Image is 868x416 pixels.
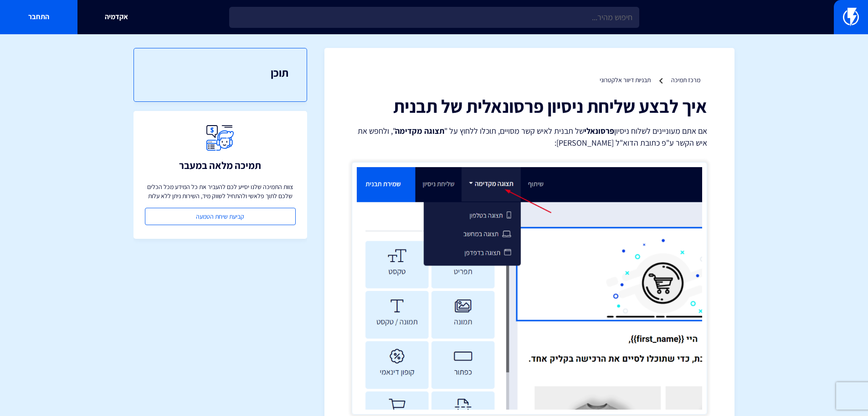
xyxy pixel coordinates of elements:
[395,126,444,136] strong: תצוגה מקדימה
[671,76,700,84] a: מרכז תמיכה
[152,67,288,79] h3: תוכן
[352,96,707,116] h1: איך לבצע שליחת ניסיון פרסונאלית של תבנית
[600,76,651,84] a: תבניות דיוור אלקטרוני
[145,208,296,225] a: קביעת שיחת הטמעה
[584,126,614,136] strong: פרסונאלי
[352,125,707,148] p: אם אתם מעוניינים לשלוח ניסיון של תבנית לאיש קשר מסויים, תוכלו ללחוץ על " ", ולחפש את איש הקשר ע"פ...
[145,182,296,200] p: צוות התמיכה שלנו יסייע לכם להעביר את כל המידע מכל הכלים שלכם לתוך פלאשי ולהתחיל לשווק מיד, השירות...
[229,7,639,28] input: חיפוש מהיר...
[179,160,261,171] h3: תמיכה מלאה במעבר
